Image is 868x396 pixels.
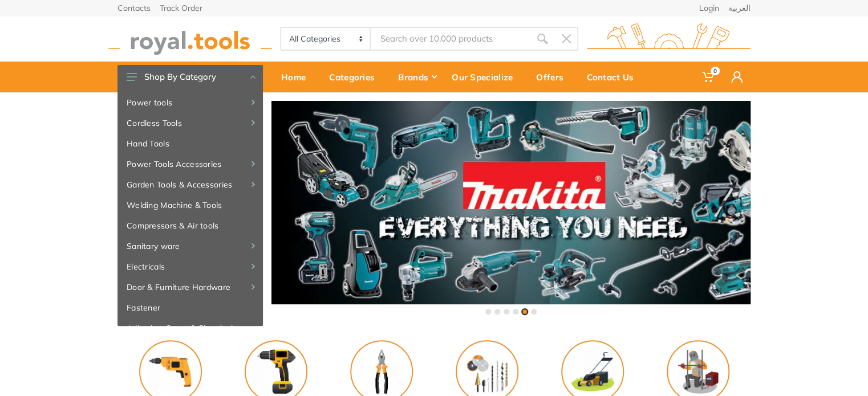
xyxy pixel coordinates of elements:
[587,23,751,55] img: royal.tools Logo
[160,4,202,12] a: Track Order
[117,154,263,174] a: Power Tools Accessories
[117,174,263,195] a: Garden Tools & Accessories
[117,215,263,236] a: Compressors & Air tools
[694,62,723,92] a: 0
[728,4,751,12] a: العربية
[117,256,263,277] a: Electricals
[711,67,720,75] span: 0
[117,4,151,12] a: Contacts
[699,4,719,12] a: Login
[117,277,263,297] a: Door & Furniture Hardware
[117,65,263,89] button: Shop By Category
[444,62,528,92] a: Our Specialize
[117,133,263,154] a: Hand Tools
[117,92,263,113] a: Power tools
[390,65,444,89] div: Brands
[273,62,321,92] a: Home
[108,23,272,55] img: royal.tools Logo
[371,27,530,51] input: Site search
[321,62,390,92] a: Categories
[579,62,649,92] a: Contact Us
[117,318,263,338] a: Adhesive, Spray & Chemical
[117,236,263,256] a: Sanitary ware
[117,195,263,215] a: Welding Machine & Tools
[579,65,649,89] div: Contact Us
[273,65,321,89] div: Home
[117,113,263,133] a: Cordless Tools
[281,28,371,50] select: Category
[117,297,263,318] a: Fastener
[321,65,390,89] div: Categories
[444,65,528,89] div: Our Specialize
[528,62,579,92] a: Offers
[528,65,579,89] div: Offers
